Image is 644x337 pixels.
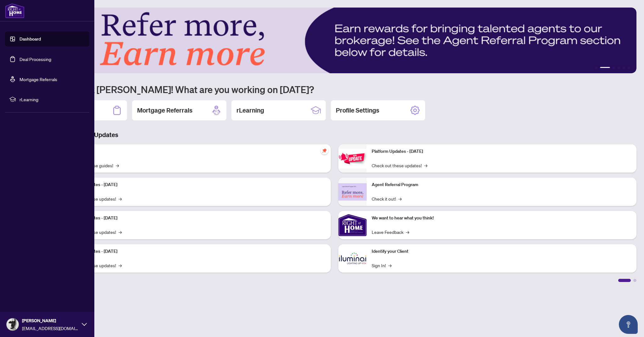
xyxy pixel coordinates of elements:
h2: Profile Settings [336,106,379,115]
img: logo [5,3,25,18]
span: → [119,195,122,202]
a: Check it out!→ [372,195,402,202]
p: Identify your Client [372,248,631,255]
h1: Welcome back [PERSON_NAME]! What are you working on [DATE]? [33,83,636,95]
a: Check out these updates!→ [372,162,427,169]
p: We want to hear what you think! [372,215,631,222]
span: → [398,195,402,202]
a: Deal Processing [19,56,51,62]
h2: rLearning [236,106,264,115]
p: Platform Updates - [DATE] [66,248,326,255]
button: 6 [628,67,630,69]
a: Sign In!→ [372,262,391,269]
span: → [119,229,122,235]
button: 2 [600,67,610,69]
span: → [424,162,427,169]
span: → [116,162,119,169]
p: Platform Updates - [DATE] [372,148,631,155]
span: → [119,262,122,269]
span: → [406,229,409,235]
h2: Mortgage Referrals [137,106,192,115]
a: Mortgage Referrals [19,76,57,82]
button: 1 [595,67,597,69]
a: Leave Feedback→ [372,229,409,235]
button: 3 [613,67,615,69]
h3: Brokerage & Industry Updates [33,130,636,139]
span: → [388,262,391,269]
span: [EMAIL_ADDRESS][DOMAIN_NAME] [22,325,79,332]
img: Identify your Client [338,244,367,273]
p: Self-Help [66,148,326,155]
span: rLearning [19,96,85,103]
span: pushpin [321,147,328,154]
button: 4 [618,67,620,69]
img: Agent Referral Program [338,183,367,201]
img: We want to hear what you think! [338,211,367,239]
p: Platform Updates - [DATE] [66,215,326,222]
span: [PERSON_NAME] [22,317,79,324]
button: Open asap [619,315,638,334]
img: Slide 1 [33,8,636,73]
img: Platform Updates - June 23, 2025 [338,149,367,168]
button: 5 [623,67,625,69]
a: Dashboard [19,36,41,42]
img: Profile Icon [7,318,19,330]
p: Agent Referral Program [372,181,631,188]
p: Platform Updates - [DATE] [66,181,326,188]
